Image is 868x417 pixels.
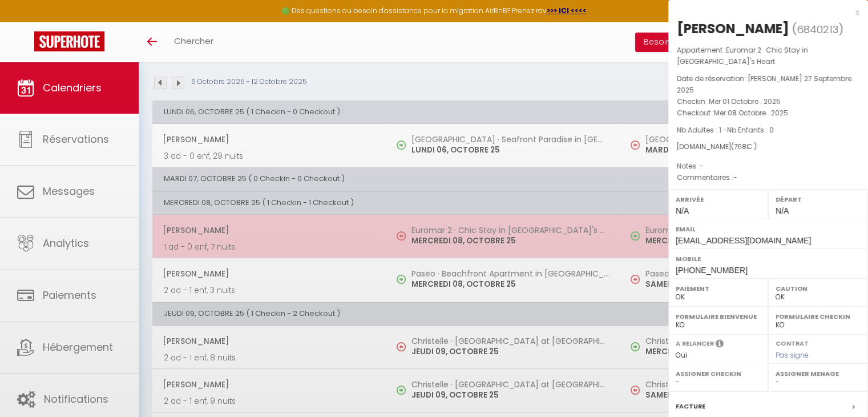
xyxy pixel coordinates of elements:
span: N/A [776,206,789,215]
span: Mer 01 Octobre . 2025 [709,97,781,106]
label: Caution [776,283,861,294]
span: [PHONE_NUMBER] [676,266,748,275]
label: A relancer [676,339,714,348]
span: - [700,161,704,171]
p: Checkout : [677,107,859,119]
label: Assigner Checkin [676,368,761,379]
span: Nb Adultes : 1 - [677,125,774,135]
span: [EMAIL_ADDRESS][DOMAIN_NAME] [676,236,811,245]
label: Départ [776,194,861,205]
p: Commentaires : [677,172,859,183]
label: Formulaire Checkin [776,311,861,322]
div: [DOMAIN_NAME] [677,142,859,153]
p: Notes : [677,161,859,172]
label: Paiement [676,283,761,294]
p: Checkin : [677,96,859,107]
span: [PERSON_NAME] 27 Septembre . 2025 [677,74,855,95]
span: Mer 08 Octobre . 2025 [714,108,788,118]
span: - [733,173,737,182]
p: Appartement : [677,45,859,67]
label: Facture [676,400,705,412]
span: ( € ) [731,142,757,151]
span: 6840213 [797,22,838,37]
p: Date de réservation : [677,73,859,96]
label: Email [676,223,861,235]
label: Contrat [776,339,809,346]
label: Assigner Menage [776,368,861,379]
label: Formulaire Bienvenue [676,311,761,322]
span: ( ) [792,21,843,37]
label: Mobile [676,253,861,264]
div: x [668,6,859,19]
i: Sélectionner OUI si vous souhaiter envoyer les séquences de messages post-checkout [716,339,724,351]
span: Nb Enfants : 0 [727,125,774,135]
span: Euromar 2 · Chic Stay in [GEOGRAPHIC_DATA]'s Heart [677,45,808,66]
span: N/A [676,206,689,215]
label: Arrivée [676,194,761,205]
span: 768 [734,142,746,151]
span: Pas signé [776,350,809,360]
div: [PERSON_NAME] [677,19,789,38]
